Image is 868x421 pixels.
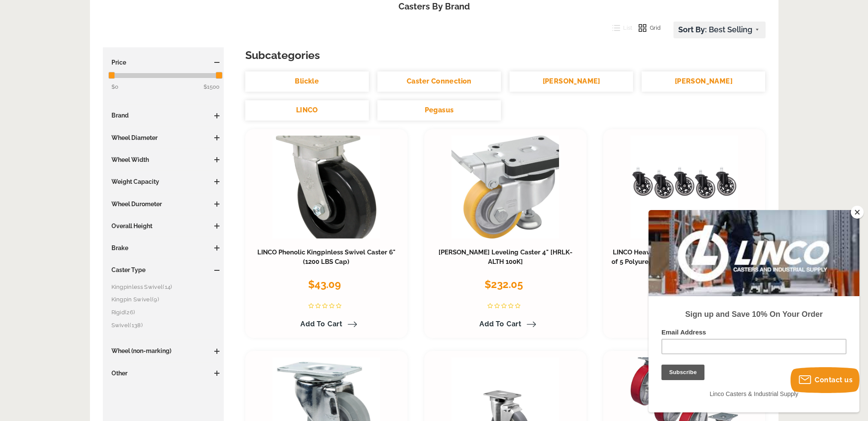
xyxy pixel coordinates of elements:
a: Add to Cart [474,317,536,331]
a: [PERSON_NAME] Leveling Caster 4" [HRLK-ALTH 100K] [439,248,572,266]
a: Kingpin Swivel(9) [111,295,220,304]
span: Add to Cart [300,320,343,328]
a: LINCO [245,100,369,121]
label: Email Address [13,118,198,129]
span: (138) [130,322,142,328]
h3: Caster Type [107,266,220,274]
h3: Price [107,58,220,67]
h3: Wheel Width [107,155,220,164]
button: Close [851,206,864,219]
span: Contact us [815,376,853,384]
a: Kingpinless Swivel(14) [111,282,220,292]
h1: Casters By Brand [103,0,766,13]
h3: Brake [107,244,220,252]
h3: Other [107,369,220,378]
h3: Wheel Diameter [107,133,220,142]
a: Swivel(138) [111,321,220,330]
a: LINCO Heavy Duty Office Chair Casters 3" - Set of 5 Polyurethane Swivel Wheels (600 LBS Cap Combi... [612,248,757,275]
a: [PERSON_NAME] [642,71,765,92]
button: Grid [632,22,661,34]
a: Rigid(26) [111,308,220,317]
span: (14) [163,284,172,290]
a: Add to Cart [295,317,357,331]
span: $1500 [204,82,219,92]
button: List [606,22,633,34]
span: (26) [125,309,135,316]
h3: Wheel (non-marking) [107,347,220,355]
h3: Overall Height [107,222,220,230]
button: Contact us [791,367,859,393]
span: (9) [152,296,159,303]
span: $43.09 [308,278,341,291]
h3: Wheel Durometer [107,200,220,208]
a: [PERSON_NAME] [510,71,633,92]
h3: Weight Capacity [107,177,220,186]
span: Add to Cart [479,320,522,328]
span: $0 [111,84,118,90]
a: Blickle [245,71,369,92]
input: Subscribe [13,155,56,170]
h3: Subcategories [245,47,766,63]
span: Linco Casters & Industrial Supply [61,180,150,187]
a: LINCO Phenolic Kingpinless Swivel Caster 6" (1200 LBS Cap) [257,248,395,266]
h3: Brand [107,111,220,120]
strong: Sign up and Save 10% On Your Order [37,100,174,108]
span: $232.05 [485,278,523,291]
a: Pegasus [377,100,501,121]
a: Caster Connection [377,71,501,92]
